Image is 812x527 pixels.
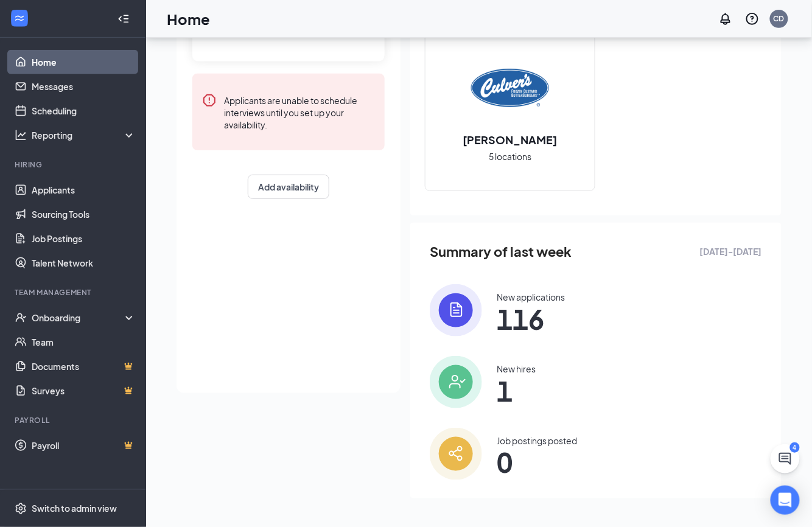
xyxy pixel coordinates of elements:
h1: Home [167,9,210,29]
svg: Notifications [718,12,733,26]
a: Home [32,50,136,74]
a: Job Postings [32,226,136,251]
div: CD [774,13,785,24]
svg: Analysis [15,129,27,141]
a: DocumentsCrown [32,354,136,379]
span: 1 [497,380,536,402]
div: Applicants are unable to schedule interviews until you set up your availability. [224,93,375,131]
img: icon [430,356,482,408]
span: Summary of last week [430,241,572,262]
div: Hiring [15,159,133,170]
span: 5 locations [489,150,531,163]
svg: ChatActive [778,452,793,466]
h2: [PERSON_NAME] [451,132,570,147]
a: SurveysCrown [32,379,136,403]
a: Talent Network [32,251,136,275]
div: Switch to admin view [32,503,117,515]
div: Payroll [15,415,133,425]
img: Culver's [471,49,549,127]
a: Messages [32,74,136,99]
svg: UserCheck [15,312,27,324]
span: 116 [497,308,565,330]
span: [DATE] - [DATE] [700,245,762,258]
div: Onboarding [32,312,125,324]
span: 0 [497,452,577,473]
a: Sourcing Tools [32,202,136,226]
svg: QuestionInfo [745,12,760,26]
div: New applications [497,291,565,303]
svg: Error [202,93,217,108]
div: Job postings posted [497,435,577,447]
a: Scheduling [32,99,136,123]
img: icon [430,284,482,337]
button: Add availability [248,175,329,199]
svg: WorkstreamLogo [13,12,26,24]
a: Team [32,330,136,354]
a: Applicants [32,178,136,202]
div: 4 [790,442,800,453]
div: Reporting [32,129,136,141]
svg: Settings [15,503,27,515]
div: New hires [497,363,536,375]
button: ChatActive [771,444,800,473]
div: Open Intercom Messenger [771,486,800,515]
img: icon [430,428,482,480]
div: Team Management [15,287,133,298]
svg: Collapse [117,13,130,25]
a: PayrollCrown [32,433,136,458]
